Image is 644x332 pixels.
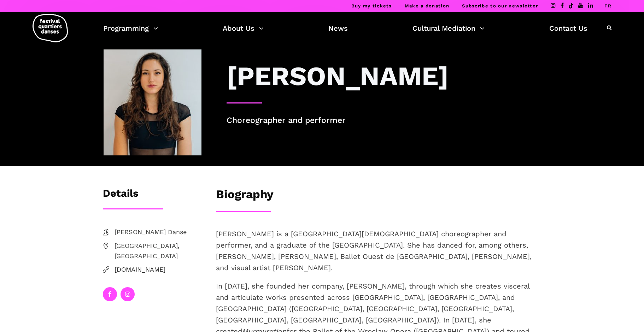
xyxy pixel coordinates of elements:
a: Programming [103,22,158,34]
span: [PERSON_NAME] Danse [115,227,202,237]
span: [DOMAIN_NAME] [115,265,202,275]
a: Contact Us [549,22,587,34]
img: logo-fqd-med [33,14,68,42]
a: Subscribe to our newsletter [462,3,538,8]
a: instagram [121,287,135,301]
h3: Biography [216,187,274,205]
a: Cultural Mediation [412,22,485,34]
span: [GEOGRAPHIC_DATA], [GEOGRAPHIC_DATA] [115,241,202,261]
a: News [328,22,348,34]
a: [DOMAIN_NAME] [103,265,202,275]
a: facebook [103,287,117,301]
a: Make a donation [405,3,450,8]
p: [PERSON_NAME] is a [GEOGRAPHIC_DATA][DEMOGRAPHIC_DATA] choreographer and performer, and a graduat... [216,228,541,273]
a: About Us [223,22,264,34]
h3: [PERSON_NAME] [227,60,449,92]
h3: Details [103,187,138,205]
img: IMG01031-Edit (1) [104,49,201,155]
a: Buy my tickets [351,3,392,8]
p: Choreographer and performer [227,114,541,127]
a: FR [604,3,611,8]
